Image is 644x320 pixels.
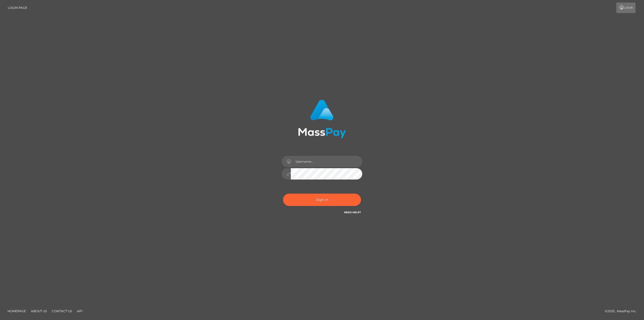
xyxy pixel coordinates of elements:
a: About Us [29,307,49,315]
button: Sign in [283,194,361,206]
img: MassPay Login [298,100,346,138]
a: Login Page [8,3,27,13]
input: Username... [291,156,362,167]
div: © 2025 , MassPay Inc. [605,308,640,314]
a: Homepage [6,307,28,315]
a: Login [616,3,635,13]
a: Contact Us [50,307,74,315]
a: API [75,307,85,315]
a: Need Help? [344,211,361,214]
